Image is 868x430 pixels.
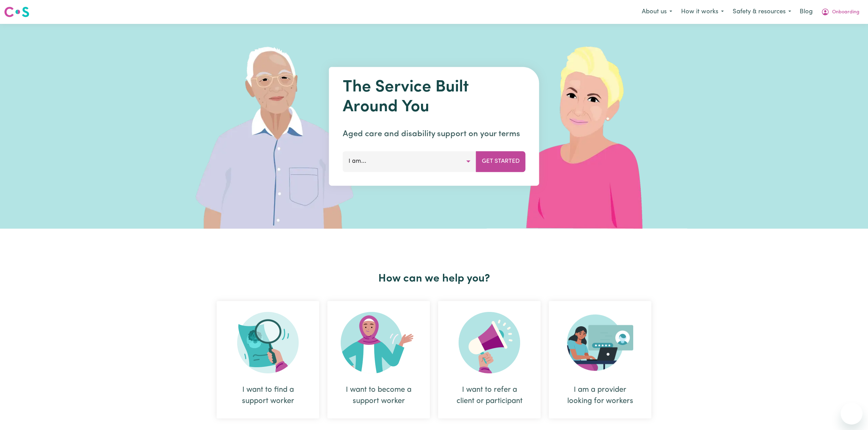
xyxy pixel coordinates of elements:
div: I am a provider looking for workers [549,301,651,418]
span: Onboarding [832,9,859,16]
button: How it works [677,5,728,19]
a: Blog [796,4,817,19]
button: Get Started [476,151,526,172]
p: Aged care and disability support on your terms [343,128,526,140]
button: I am... [343,151,476,172]
div: I am a provider looking for workers [565,384,635,407]
div: I want to become a support worker [344,384,413,407]
iframe: Button to launch messaging window [841,403,863,425]
div: I want to find a support worker [233,384,303,407]
div: I want to find a support worker [217,301,319,418]
img: Become Worker [341,312,417,373]
div: I want to refer a client or participant [455,384,524,407]
img: Provider [567,312,633,373]
button: My Account [817,5,864,19]
img: Search [237,312,299,373]
img: Refer [459,312,520,373]
button: About us [637,5,677,19]
div: I want to refer a client or participant [438,301,541,418]
button: Safety & resources [728,5,796,19]
h2: How can we help you? [213,272,655,285]
img: Careseekers logo [4,6,29,18]
h1: The Service Built Around You [343,78,526,117]
a: Careseekers logo [4,4,29,20]
div: I want to become a support worker [327,301,430,418]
